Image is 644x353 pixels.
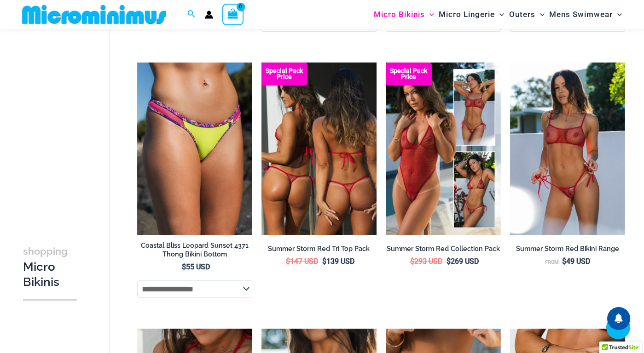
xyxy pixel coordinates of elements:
span: Mens Swimwear [549,3,613,26]
span: $ [410,257,414,266]
span: Menu Toggle [613,3,622,26]
span: $ [562,257,566,266]
span: $ [286,257,290,266]
span: Menu Toggle [425,3,434,26]
bdi: 293 USD [410,257,442,266]
img: Summer Storm Red Collection Pack F [386,63,501,235]
h2: Summer Storm Red Bikini Range [510,245,625,253]
bdi: 269 USD [447,257,479,266]
span: Micro Bikinis [374,3,425,26]
h2: Summer Storm Red Collection Pack [386,245,501,253]
img: Summer Storm Red 332 Crop Top 449 Thong 02 [510,63,625,235]
h2: Summer Storm Red Tri Top Pack [261,245,377,253]
span: $ [322,257,326,266]
a: Coastal Bliss Leopard Sunset 4371 Thong Bikini Bottom [137,241,252,262]
span: Outers [509,3,535,26]
a: Summer Storm Red Collection Pack F Summer Storm Red Collection Pack BSummer Storm Red Collection ... [386,63,501,235]
h3: Micro Bikinis [23,243,77,290]
span: Micro Lingerie [439,3,495,26]
bdi: 55 USD [182,262,210,271]
a: Summer Storm Red Tri Top Pack F Summer Storm Red Tri Top Pack BSummer Storm Red Tri Top Pack B [261,63,377,235]
a: Micro LingerieMenu ToggleMenu Toggle [436,3,506,26]
a: Summer Storm Red Bikini Range [510,245,625,256]
iframe: TrustedSite Certified [23,31,106,215]
a: OutersMenu ToggleMenu Toggle [507,3,547,26]
bdi: 139 USD [322,257,354,266]
bdi: 49 USD [562,257,590,266]
h2: Coastal Bliss Leopard Sunset 4371 Thong Bikini Bottom [137,241,252,258]
span: $ [447,257,451,266]
a: Summer Storm Red Tri Top Pack [261,245,377,256]
b: Special Pack Price [261,68,307,80]
a: View Shopping Cart, empty [222,4,244,25]
span: $ [182,262,186,271]
a: Mens SwimwearMenu ToggleMenu Toggle [547,3,624,26]
img: Coastal Bliss Leopard Sunset Thong Bikini 03 [137,63,252,235]
a: Micro BikinisMenu ToggleMenu Toggle [371,3,436,26]
a: Search icon link [187,9,196,20]
img: Summer Storm Red Tri Top Pack B [261,63,377,235]
img: MM SHOP LOGO FLAT [18,4,170,25]
span: shopping [23,245,68,257]
span: From: [545,259,560,265]
a: Summer Storm Red Collection Pack [386,245,501,256]
span: Menu Toggle [535,3,545,26]
bdi: 147 USD [286,257,318,266]
b: Special Pack Price [386,68,432,80]
a: Summer Storm Red 332 Crop Top 449 Thong 02Summer Storm Red 332 Crop Top 449 Thong 03Summer Storm ... [510,63,625,235]
nav: Site Navigation [370,1,626,28]
span: Menu Toggle [495,3,504,26]
a: Account icon link [205,11,213,19]
a: Coastal Bliss Leopard Sunset Thong Bikini 03Coastal Bliss Leopard Sunset 4371 Thong Bikini 02Coas... [137,63,252,235]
